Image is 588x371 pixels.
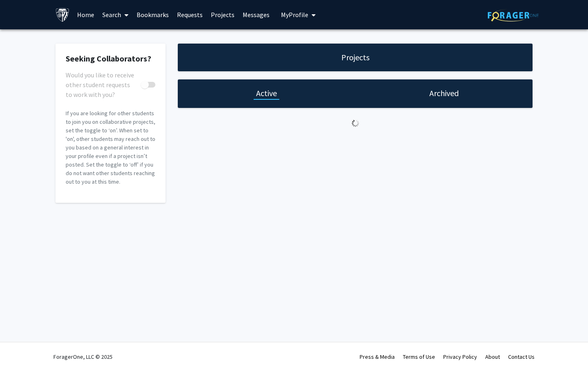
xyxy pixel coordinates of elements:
[98,0,133,29] a: Search
[488,9,539,22] img: ForagerOne Logo
[66,109,155,186] p: If you are looking for other students to join you on collaborative projects, set the toggle to ‘o...
[429,88,459,99] h1: Archived
[133,0,173,29] a: Bookmarks
[173,0,207,29] a: Requests
[55,8,70,22] img: Johns Hopkins University Logo
[443,353,477,360] a: Privacy Policy
[256,88,277,99] h1: Active
[53,342,113,371] div: ForagerOne, LLC © 2025
[6,334,35,365] iframe: Chat
[281,11,308,19] span: My Profile
[508,353,535,360] a: Contact Us
[207,0,239,29] a: Projects
[66,54,155,64] h2: Seeking Collaborators?
[485,353,500,360] a: About
[348,116,363,130] img: Loading
[66,70,137,99] span: Would you like to receive other student requests to work with you?
[360,353,395,360] a: Press & Media
[239,0,274,29] a: Messages
[73,0,98,29] a: Home
[403,353,435,360] a: Terms of Use
[341,52,369,63] h1: Projects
